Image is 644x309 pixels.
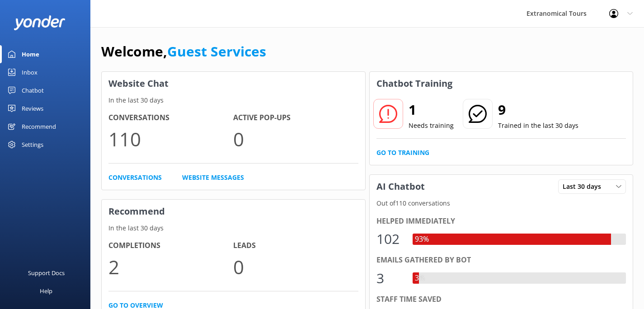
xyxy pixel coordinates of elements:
[22,117,56,136] div: Recommend
[370,72,459,95] h3: Chatbot Training
[413,272,427,284] div: 3%
[14,15,66,30] img: yonder-white-logo.png
[376,228,404,250] div: 102
[108,124,233,154] p: 110
[409,99,454,121] h2: 1
[22,99,43,117] div: Reviews
[22,136,43,154] div: Settings
[376,294,626,305] div: Staff time saved
[370,175,432,198] h3: AI Chatbot
[102,72,365,95] h3: Website Chat
[101,41,266,62] h1: Welcome,
[409,121,454,131] p: Needs training
[370,198,633,208] p: Out of 110 conversations
[498,99,578,121] h2: 9
[102,95,365,105] p: In the last 30 days
[108,252,233,282] p: 2
[376,215,626,227] div: Helped immediately
[498,121,578,131] p: Trained in the last 30 days
[376,267,404,289] div: 3
[376,254,626,266] div: Emails gathered by bot
[108,112,233,124] h4: Conversations
[376,148,429,158] a: Go to Training
[22,63,38,81] div: Inbox
[233,124,358,154] p: 0
[182,173,244,183] a: Website Messages
[413,234,431,245] div: 93%
[22,81,44,99] div: Chatbot
[563,182,606,192] span: Last 30 days
[233,112,358,124] h4: Active Pop-ups
[233,240,358,252] h4: Leads
[102,200,365,223] h3: Recommend
[233,252,358,282] p: 0
[108,240,233,252] h4: Completions
[22,45,39,63] div: Home
[28,264,65,282] div: Support Docs
[40,282,52,300] div: Help
[108,173,162,183] a: Conversations
[167,42,266,61] a: Guest Services
[102,223,365,233] p: In the last 30 days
